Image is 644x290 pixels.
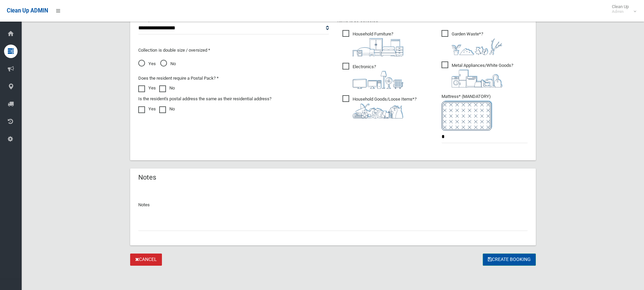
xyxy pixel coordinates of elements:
img: 4fd8a5c772b2c999c83690221e5242e0.png [452,38,502,55]
img: b13cc3517677393f34c0a387616ef184.png [353,103,403,118]
img: 36c1b0289cb1767239cdd3de9e694f19.png [452,70,502,87]
i: ? [353,31,403,56]
span: Garden Waste* [442,30,502,55]
img: 394712a680b73dbc3d2a6a3a7ffe5a07.png [353,71,403,89]
span: Yes [138,60,156,68]
i: ? [353,97,416,118]
label: No [159,105,175,113]
span: Clean Up ADMIN [7,7,48,14]
span: Mattress* (MANDATORY) [442,94,528,131]
img: e7408bece873d2c1783593a074e5cb2f.png [442,101,492,131]
p: Notes [138,201,528,209]
span: No [160,60,176,68]
header: Notes [130,171,164,184]
label: Yes [138,84,156,92]
label: Is the resident's postal address the same as their residential address? [138,95,271,103]
span: Household Goods/Loose Items* [342,95,416,118]
span: Metal Appliances/White Goods [442,61,513,87]
a: Cancel [130,254,162,266]
img: aa9efdbe659d29b613fca23ba79d85cb.png [353,38,403,56]
label: No [159,84,175,92]
span: Clean Up [609,4,636,14]
span: Electronics [342,63,403,89]
i: ? [452,63,513,87]
small: Admin [612,9,629,14]
i: ? [452,31,502,55]
label: Yes [138,105,156,113]
label: Does the resident require a Postal Pack? * [138,74,219,82]
p: Collection is double size / oversized * [138,46,329,54]
button: Create Booking [483,254,536,266]
i: ? [353,64,403,89]
span: Household Furniture [342,30,403,56]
